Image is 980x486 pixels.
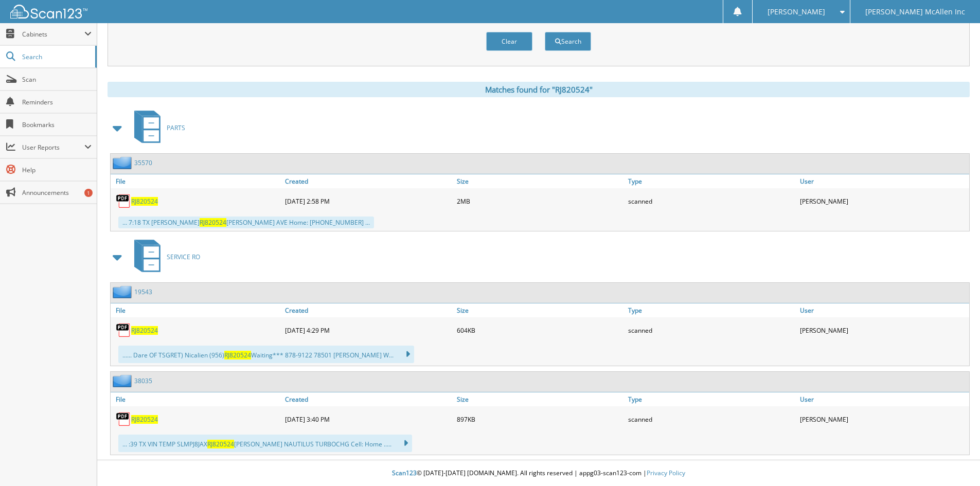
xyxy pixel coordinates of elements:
button: Search [545,32,591,51]
a: 35570 [134,158,152,167]
a: Size [454,392,626,406]
span: Reminders [22,98,92,106]
img: folder2.png [113,285,134,298]
span: Announcements [22,188,92,197]
div: [DATE] 3:40 PM [282,409,454,429]
div: ... :39 TX VIN TEMP SLMPJ8JAX [PERSON_NAME] NAUTILUS TURBOCHG Cell: Home ..... [118,435,412,452]
div: © [DATE]-[DATE] [DOMAIN_NAME]. All rights reserved | appg03-scan123-com | [97,461,980,486]
div: [PERSON_NAME] [797,320,969,340]
span: [PERSON_NAME] McAllen Inc [865,9,965,15]
a: Type [626,303,797,317]
a: User [797,303,969,317]
a: File [111,303,282,317]
a: File [111,392,282,406]
a: RJ820524 [131,326,158,335]
div: Matches found for "RJ820524" [108,82,970,97]
a: RJ820524 [131,197,158,206]
img: folder2.png [113,374,134,387]
span: SERVICE RO [167,253,200,261]
a: RJ820524 [131,415,158,424]
a: SERVICE RO [128,237,200,277]
div: [DATE] 2:58 PM [282,191,454,211]
img: scan123-logo-white.svg [10,5,87,19]
a: Created [282,392,454,406]
span: Scan123 [392,469,417,477]
div: 604KB [454,320,626,340]
button: Clear [486,32,532,51]
div: 2MB [454,191,626,211]
span: Help [22,166,92,174]
span: RJ820524 [200,218,226,227]
span: PARTS [167,123,185,132]
a: 19543 [134,287,152,296]
a: 38035 [134,376,152,385]
a: Size [454,174,626,188]
span: Bookmarks [22,120,92,129]
span: RJ820524 [224,351,251,359]
a: User [797,174,969,188]
a: File [111,174,282,188]
a: Size [454,303,626,317]
div: scanned [626,320,797,340]
a: PARTS [128,107,185,148]
img: PDF.png [116,322,131,338]
a: Created [282,303,454,317]
a: Type [626,392,797,406]
a: User [797,392,969,406]
span: [PERSON_NAME] [768,9,825,15]
img: folder2.png [113,156,134,169]
iframe: Chat Widget [929,437,980,486]
div: [PERSON_NAME] [797,191,969,211]
div: [DATE] 4:29 PM [282,320,454,340]
a: Created [282,174,454,188]
span: Scan [22,75,92,84]
div: scanned [626,191,797,211]
img: PDF.png [116,193,131,209]
span: User Reports [22,143,84,152]
a: Privacy Policy [647,469,685,477]
div: 1 [84,189,93,197]
div: [PERSON_NAME] [797,409,969,429]
div: 897KB [454,409,626,429]
span: Search [22,52,90,61]
div: ...... Dare OF TSGRET) Nicalien (956) Waiting*** 878-9122 78501 [PERSON_NAME] W... [118,346,414,363]
div: scanned [626,409,797,429]
a: Type [626,174,797,188]
span: RJ820524 [207,440,234,448]
div: ... 7:18 TX [PERSON_NAME] [PERSON_NAME] AVE Home: [PHONE_NUMBER] ... [118,217,374,228]
span: Cabinets [22,30,84,39]
img: PDF.png [116,411,131,427]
